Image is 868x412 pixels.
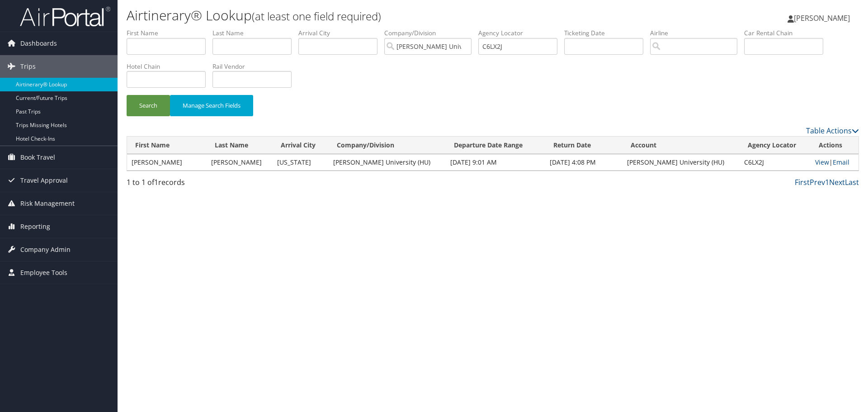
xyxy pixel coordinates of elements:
[207,154,272,170] td: [PERSON_NAME]
[329,154,446,170] td: [PERSON_NAME] University (HU)
[806,126,859,136] a: Table Actions
[20,6,110,27] img: airportal-logo.png
[20,32,57,55] span: Dashboards
[564,28,650,38] label: Ticketing Date
[20,192,75,215] span: Risk Management
[446,154,545,170] td: [DATE] 9:01 AM
[127,28,212,38] label: First Name
[127,137,207,154] th: First Name: activate to sort column ascending
[207,137,272,154] th: Last Name: activate to sort column ascending
[825,177,829,187] a: 1
[154,177,158,187] span: 1
[127,95,170,116] button: Search
[127,62,212,71] label: Hotel Chain
[740,154,811,170] td: C6LX2J
[788,5,859,32] a: [PERSON_NAME]
[127,154,207,170] td: [PERSON_NAME]
[20,55,36,78] span: Trips
[740,137,811,154] th: Agency Locator: activate to sort column ascending
[623,154,740,170] td: [PERSON_NAME] University (HU)
[170,95,253,116] button: Manage Search Fields
[127,6,615,25] h1: Airtinerary® Lookup
[545,137,623,154] th: Return Date: activate to sort column ascending
[20,215,50,238] span: Reporting
[20,261,67,284] span: Employee Tools
[811,154,859,170] td: |
[127,177,300,192] div: 1 to 1 of records
[20,238,71,261] span: Company Admin
[273,154,329,170] td: [US_STATE]
[212,62,298,71] label: Rail Vendor
[845,177,859,187] a: Last
[744,28,830,38] label: Car Rental Chain
[811,137,859,154] th: Actions
[829,177,845,187] a: Next
[795,177,810,187] a: First
[273,137,329,154] th: Arrival City: activate to sort column ascending
[810,177,825,187] a: Prev
[384,28,478,38] label: Company/Division
[794,13,850,23] span: [PERSON_NAME]
[446,137,545,154] th: Departure Date Range: activate to sort column descending
[20,146,55,169] span: Book Travel
[545,154,623,170] td: [DATE] 4:08 PM
[478,28,564,38] label: Agency Locator
[650,28,744,38] label: Airline
[20,169,68,192] span: Travel Approval
[329,137,446,154] th: Company/Division
[623,137,740,154] th: Account: activate to sort column ascending
[298,28,384,38] label: Arrival City
[252,9,381,24] small: (at least one field required)
[833,158,849,166] a: Email
[212,28,298,38] label: Last Name
[815,158,829,166] a: View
